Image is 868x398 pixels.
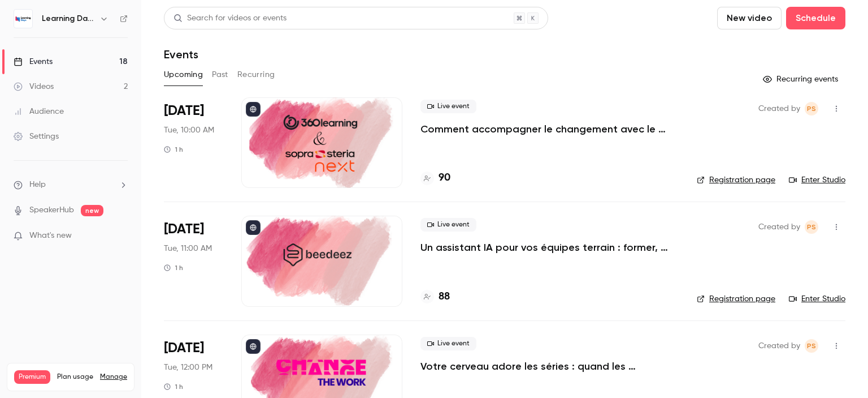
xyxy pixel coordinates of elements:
[420,100,476,113] span: Live event
[164,48,198,61] h1: Events
[81,205,103,216] span: new
[100,373,127,382] a: Manage
[420,122,679,136] a: Comment accompagner le changement avec le skills-based learning ?
[697,174,775,186] a: Registration page
[14,56,53,67] div: Events
[807,102,816,115] span: PS
[420,241,679,254] a: Un assistant IA pour vos équipes terrain : former, accompagner et transformer l’expérience apprenant
[29,29,128,38] div: Domaine: [DOMAIN_NAME]
[164,97,223,188] div: Oct 7 Tue, 10:00 AM (Europe/Paris)
[29,204,74,216] a: SpeakerHub
[164,216,223,306] div: Oct 7 Tue, 11:00 AM (Europe/Paris)
[758,339,800,353] span: Created by
[14,370,50,384] span: Premium
[29,179,46,191] span: Help
[42,13,95,24] h6: Learning Days
[717,7,782,29] button: New video
[14,10,32,28] img: Learning Days
[164,66,203,84] button: Upcoming
[164,362,212,373] span: Tue, 12:00 PM
[141,67,173,74] div: Mots-clés
[32,18,55,27] div: v 4.0.25
[439,289,450,305] h4: 88
[805,339,818,353] span: Prad Selvarajah
[164,220,204,238] span: [DATE]
[164,145,183,154] div: 1 h
[173,12,287,24] div: Search for videos or events
[46,66,55,75] img: tab_domain_overview_orange.svg
[420,289,450,305] a: 88
[758,220,800,234] span: Created by
[14,106,64,117] div: Audience
[164,102,204,120] span: [DATE]
[805,220,818,234] span: Prad Selvarajah
[237,66,275,84] button: Recurring
[164,243,212,254] span: Tue, 11:00 AM
[57,373,93,382] span: Plan usage
[114,231,128,241] iframe: Noticeable Trigger
[420,360,679,373] a: Votre cerveau adore les séries : quand les neurosciences rencontrent la formation
[128,66,137,75] img: tab_keywords_by_traffic_grey.svg
[420,337,476,350] span: Live event
[164,125,214,136] span: Tue, 10:00 AM
[29,230,72,242] span: What's new
[805,102,818,115] span: Prad Selvarajah
[14,179,128,191] li: help-dropdown-opener
[807,220,816,234] span: PS
[14,81,54,92] div: Videos
[758,70,845,88] button: Recurring events
[18,29,27,38] img: website_grey.svg
[420,170,450,186] a: 90
[420,218,476,232] span: Live event
[58,67,87,74] div: Domaine
[212,66,228,84] button: Past
[14,131,59,142] div: Settings
[758,102,800,115] span: Created by
[697,293,775,305] a: Registration page
[164,263,183,272] div: 1 h
[164,339,204,357] span: [DATE]
[789,174,845,186] a: Enter Studio
[18,18,27,27] img: logo_orange.svg
[439,170,450,186] h4: 90
[807,339,816,353] span: PS
[164,382,183,391] div: 1 h
[789,293,845,305] a: Enter Studio
[786,7,845,29] button: Schedule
